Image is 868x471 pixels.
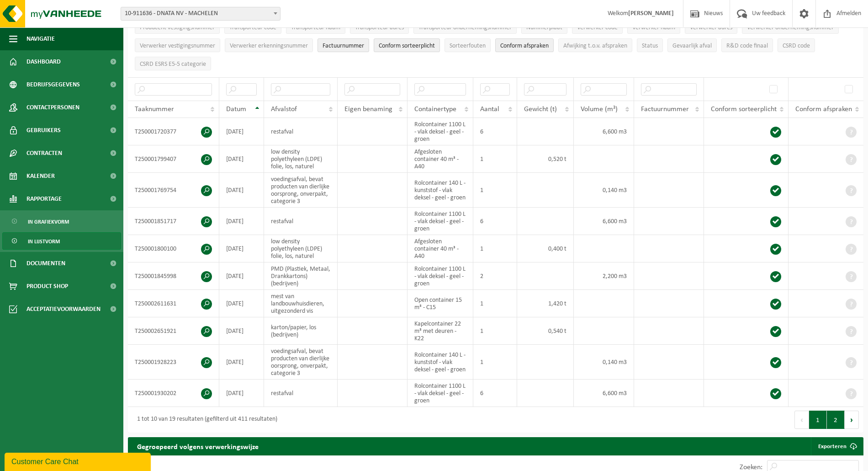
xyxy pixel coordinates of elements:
[132,412,277,428] div: 1 tot 10 van 19 resultaten (gefilterd uit 411 resultaten)
[628,10,674,17] strong: [PERSON_NAME]
[128,235,219,262] td: T250001800100
[473,317,517,345] td: 1
[264,317,338,345] td: karton/papier, los (bedrijven)
[672,43,712,49] span: Gevaarlijk afval
[26,73,80,96] span: Bedrijfsgegevens
[637,38,663,52] button: StatusStatus: Activate to sort
[408,118,473,145] td: Rolcontainer 1100 L - vlak deksel - geel - groen
[26,119,61,142] span: Gebruikers
[219,118,264,145] td: [DATE]
[480,106,499,113] span: Aantal
[128,290,219,317] td: T250002611631
[408,235,473,262] td: Afgesloten container 40 m³ - A40
[128,262,219,290] td: T250001845998
[26,96,79,119] span: Contactpersonen
[323,43,364,49] span: Factuurnummer
[226,106,246,113] span: Datum
[128,380,219,407] td: T250001930202
[271,106,297,113] span: Afvalstof
[26,142,62,165] span: Contracten
[2,213,121,230] a: In grafiekvorm
[827,411,845,429] button: 2
[26,298,101,321] span: Acceptatievoorwaarden
[219,317,264,345] td: [DATE]
[219,145,264,173] td: [DATE]
[721,38,773,52] button: R&D code finaalR&amp;D code finaal: Activate to sort
[26,27,55,50] span: Navigatie
[264,345,338,380] td: voedingsafval, bevat producten van dierlijke oorsprong, onverpakt, categorie 3
[574,345,634,380] td: 0,140 m3
[344,106,392,113] span: Eigen benaming
[711,106,777,113] span: Conform sorteerplicht
[140,61,206,68] span: CSRD ESRS E5-5 categorie
[128,173,219,208] td: T250001769754
[121,7,280,20] span: 10-911636 - DNATA NV - MACHELEN
[574,262,634,290] td: 2,200 m3
[128,437,268,455] h2: Gegroepeerd volgens verwerkingswijze
[811,437,863,455] a: Exporteren
[408,317,473,345] td: Kapelcontainer 22 m³ met deuren - K22
[219,262,264,290] td: [DATE]
[408,262,473,290] td: Rolcontainer 1100 L - vlak deksel - geel - groen
[641,106,689,113] span: Factuurnummer
[318,38,369,52] button: FactuurnummerFactuurnummer: Activate to sort
[642,43,658,49] span: Status
[495,38,554,52] button: Conform afspraken : Activate to sort
[26,187,62,210] span: Rapportage
[135,106,174,113] span: Taaknummer
[26,165,55,187] span: Kalender
[408,173,473,208] td: Rolcontainer 140 L - kunststof - vlak deksel - geel - groen
[128,118,219,145] td: T250001720377
[408,145,473,173] td: Afgesloten container 40 m³ - A40
[408,290,473,317] td: Open container 15 m³ - C15
[128,208,219,235] td: T250001851717
[128,317,219,345] td: T250002651921
[414,106,456,113] span: Containertype
[473,380,517,407] td: 6
[26,275,68,298] span: Product Shop
[445,38,491,52] button: SorteerfoutenSorteerfouten: Activate to sort
[230,43,308,49] span: Verwerker erkenningsnummer
[135,38,220,52] button: Verwerker vestigingsnummerVerwerker vestigingsnummer: Activate to sort
[473,345,517,380] td: 1
[264,262,338,290] td: PMD (Plastiek, Metaal, Drankkartons) (bedrijven)
[264,145,338,173] td: low density polyethyleen (LDPE) folie, los, naturel
[264,173,338,208] td: voedingsafval, bevat producten van dierlijke oorsprong, onverpakt, categorie 3
[2,232,121,250] a: In lijstvorm
[264,235,338,262] td: low density polyethyleen (LDPE) folie, los, naturel
[473,235,517,262] td: 1
[140,43,215,49] span: Verwerker vestigingsnummer
[219,290,264,317] td: [DATE]
[473,290,517,317] td: 1
[408,380,473,407] td: Rolcontainer 1100 L - vlak deksel - geel - groen
[524,106,557,113] span: Gewicht (t)
[517,290,574,317] td: 1,420 t
[219,345,264,380] td: [DATE]
[408,345,473,380] td: Rolcontainer 140 L - kunststof - vlak deksel - geel - groen
[135,57,211,70] button: CSRD ESRS E5-5 categorieCSRD ESRS E5-5 categorie: Activate to sort
[574,208,634,235] td: 6,600 m3
[726,43,768,49] span: R&D code finaal
[219,208,264,235] td: [DATE]
[845,411,859,429] button: Next
[225,38,313,52] button: Verwerker erkenningsnummerVerwerker erkenningsnummer: Activate to sort
[28,213,69,230] span: In grafiekvorm
[778,38,815,52] button: CSRD codeCSRD code: Activate to sort
[574,173,634,208] td: 0,140 m3
[500,43,549,49] span: Conform afspraken
[121,7,281,21] span: 10-911636 - DNATA NV - MACHELEN
[379,43,435,49] span: Conform sorteerplicht
[563,43,627,49] span: Afwijking t.o.v. afspraken
[473,208,517,235] td: 6
[26,50,61,73] span: Dashboard
[219,235,264,262] td: [DATE]
[794,411,809,429] button: Previous
[517,317,574,345] td: 0,540 t
[264,290,338,317] td: mest van landbouwhuisdieren, uitgezonderd vis
[128,145,219,173] td: T250001799407
[26,252,65,275] span: Documenten
[740,464,762,471] label: Zoeken:
[450,43,486,49] span: Sorteerfouten
[473,145,517,173] td: 1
